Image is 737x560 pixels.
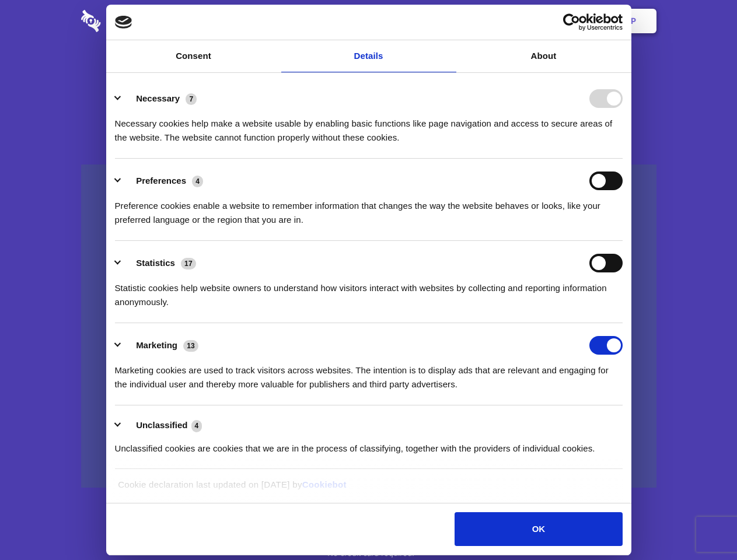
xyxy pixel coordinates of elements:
h4: Auto-redaction of sensitive data, encrypted data sharing and self-destructing private chats. Shar... [81,106,656,145]
span: 7 [186,93,197,105]
label: Necessary [136,93,180,103]
button: Preferences (4) [115,171,211,190]
a: Pricing [343,3,393,39]
button: Marketing (13) [115,336,206,355]
a: Usercentrics Cookiebot - opens in a new window [521,13,623,31]
button: Statistics (17) [115,254,204,272]
div: Statistic cookies help website owners to understand how visitors interact with websites by collec... [115,272,623,309]
button: Necessary (7) [115,89,204,108]
div: Marketing cookies are used to track visitors across websites. The intention is to display ads tha... [115,355,623,391]
span: 17 [181,258,196,269]
label: Statistics [136,258,175,268]
a: Details [281,40,456,72]
div: Necessary cookies help make a website usable by enabling basic functions like page navigation and... [115,108,623,145]
button: Unclassified (4) [115,418,209,433]
img: logo-wordmark-white-trans-d4663122ce5f474addd5e946df7df03e33cb6a1c49d2221995e7729f52c070b2.svg [81,10,181,32]
div: Preference cookies enable a website to remember information that changes the way the website beha... [115,190,623,227]
span: 13 [183,340,198,352]
iframe: Drift Widget Chat Controller [679,502,723,546]
a: Login [529,3,580,39]
a: Consent [106,40,281,72]
img: logo [115,16,132,29]
a: Contact [473,3,527,39]
div: Unclassified cookies are cookies that we are in the process of classifying, together with the pro... [115,433,623,456]
span: 4 [192,176,203,187]
h1: Eliminate Slack Data Loss. [81,52,656,94]
a: About [456,40,631,72]
a: Cookiebot [302,480,347,489]
a: Wistia video thumbnail [81,164,656,488]
button: OK [455,512,622,546]
label: Marketing [136,340,177,350]
span: 4 [191,420,202,432]
label: Preferences [136,176,186,185]
div: Cookie declaration last updated on [DATE] by [109,478,628,501]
